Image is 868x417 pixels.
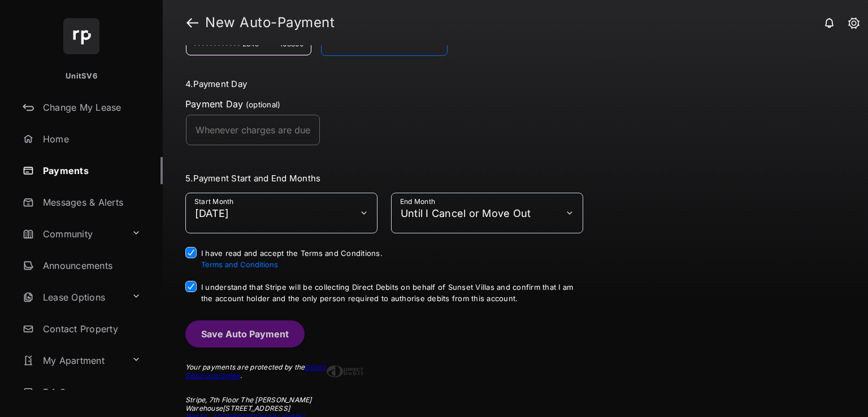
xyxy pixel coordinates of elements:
[18,315,163,342] a: Contact Property
[18,125,163,153] a: Home
[244,100,281,109] small: ( optional )
[18,220,127,247] a: Community
[186,115,320,145] button: Whenever charges are due
[205,16,335,29] strong: New Auto-Payment
[18,379,163,406] a: F.A.Q.
[201,283,573,303] span: I understand that Stripe will be collecting Direct Debits on behalf of Sunset Villas and confirm ...
[63,18,99,54] img: svg+xml;base64,PHN2ZyB4bWxucz0iaHR0cDovL3d3dy53My5vcmcvMjAwMC9zdmciIHdpZHRoPSI2NCIgaGVpZ2h0PSI2NC...
[18,157,163,184] a: Payments
[185,79,583,89] h3: 4. Payment Day
[185,320,305,347] button: Save Auto Payment
[185,173,583,184] h3: 5. Payment Start and End Months
[18,94,163,121] a: Change My Lease
[185,363,327,380] div: Your payments are protected by the .
[18,189,163,216] a: Messages & Alerts
[201,249,383,269] span: I have read and accept the Terms and Conditions.
[18,347,127,374] a: My Apartment
[185,363,325,380] a: Direct Debit Guarantee
[185,98,524,110] label: Payment Day
[18,284,127,311] a: Lease Options
[18,252,163,279] a: Announcements
[66,71,97,82] p: UnitSV6
[201,260,278,269] button: I have read and accept the Terms and Conditions.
